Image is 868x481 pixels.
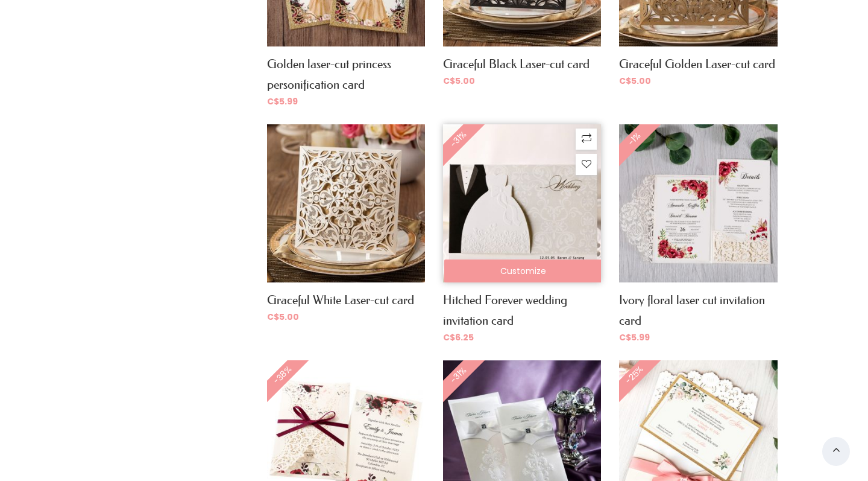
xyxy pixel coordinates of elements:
span: 5.99 [619,331,650,343]
a: -38% [267,433,425,445]
a: Graceful Black Laser-cut card [443,57,590,71]
a: Ivory floral laser cut invitation card [619,293,765,328]
span: C$ [443,75,455,87]
span: C$ [443,331,455,343]
span: -1% [597,107,668,177]
span: C$ [619,75,631,87]
a: -31% [443,197,601,209]
span: 6.25 [443,331,474,343]
span: 5.00 [619,75,651,87]
a: Golden laser-cut princess personification card [267,57,391,92]
a: -25% [619,433,777,445]
span: -31% [421,343,492,413]
a: Customize [444,260,602,282]
a: -31% [443,433,601,445]
span: -31% [421,107,492,177]
span: C$ [619,331,631,343]
span: 5.00 [443,75,475,87]
span: 5.99 [267,95,298,107]
span: 5.00 [267,311,299,323]
span: C$ [267,95,279,107]
span: -38% [245,343,315,413]
a: Graceful Golden Laser-cut card [619,57,775,71]
span: C$ [267,311,279,323]
a: -1% [619,197,777,209]
span: -25% [597,343,668,413]
a: Graceful White Laser-cut card [267,293,414,307]
a: Hitched Forever wedding invitation card [443,293,567,328]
